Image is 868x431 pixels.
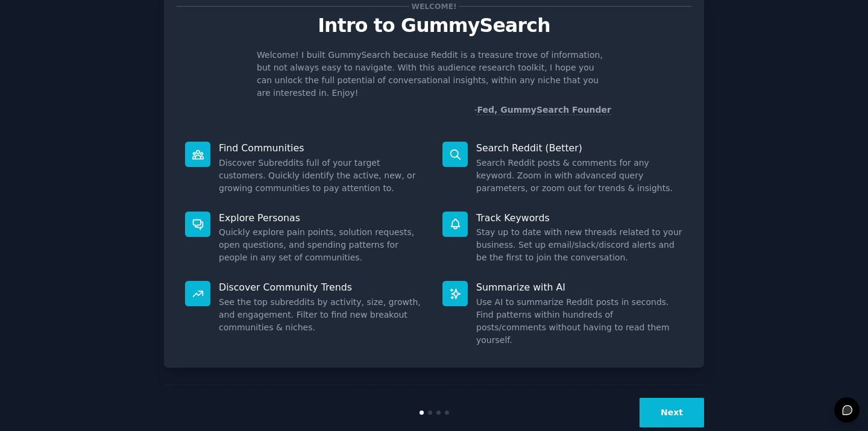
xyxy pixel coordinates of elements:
button: Next [640,398,704,427]
dd: Stay up to date with new threads related to your business. Set up email/slack/discord alerts and ... [476,226,683,264]
dd: Use AI to summarize Reddit posts in seconds. Find patterns within hundreds of posts/comments with... [476,296,683,347]
p: Explore Personas [219,212,426,224]
p: Find Communities [219,142,426,154]
dd: Quickly explore pain points, solution requests, open questions, and spending patterns for people ... [219,226,426,264]
dd: Search Reddit posts & comments for any keyword. Zoom in with advanced query parameters, or zoom o... [476,157,683,195]
p: Summarize with AI [476,281,683,294]
p: Discover Community Trends [219,281,426,294]
dd: Discover Subreddits full of your target customers. Quickly identify the active, new, or growing c... [219,157,426,195]
p: Welcome! I built GummySearch because Reddit is a treasure trove of information, but not always ea... [257,49,611,99]
dd: See the top subreddits by activity, size, growth, and engagement. Filter to find new breakout com... [219,296,426,334]
p: Intro to GummySearch [177,15,691,36]
div: - [474,104,611,116]
p: Search Reddit (Better) [476,142,683,154]
p: Track Keywords [476,212,683,224]
a: Fed, GummySearch Founder [477,105,611,115]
